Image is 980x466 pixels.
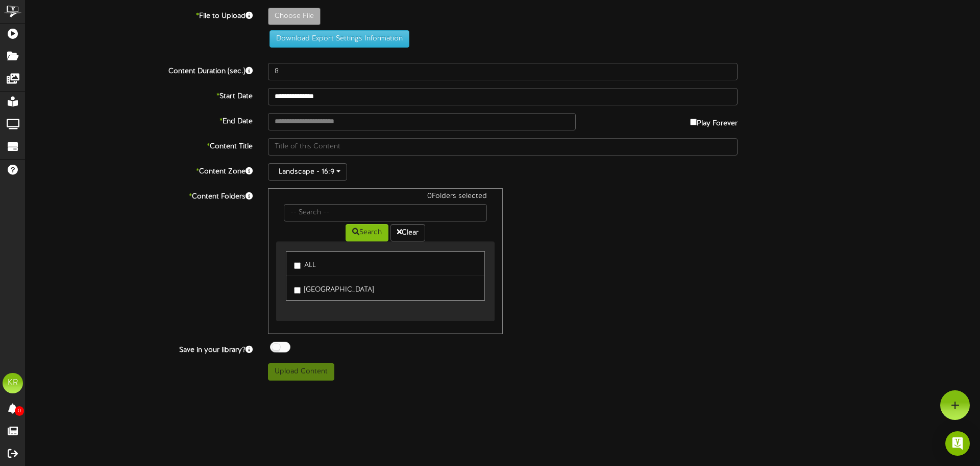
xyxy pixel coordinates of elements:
[18,163,260,177] label: Content Zone
[690,119,697,125] input: Play Forever
[690,113,738,129] label: Play Forever
[276,191,495,204] div: 0 Folders selected
[294,262,301,269] input: ALL
[346,224,388,241] button: Search
[264,35,409,42] a: Download Export Settings Information
[18,138,260,152] label: Content Title
[18,88,260,102] label: Start Date
[268,138,738,156] input: Title of this Content
[18,188,260,202] label: Content Folders
[18,63,260,77] label: Content Duration (sec.)
[269,30,409,48] button: Download Export Settings Information
[284,204,487,221] input: -- Search --
[390,224,425,241] button: Clear
[945,431,970,456] div: Open Intercom Messenger
[268,363,334,381] button: Upload Content
[294,281,374,295] label: [GEOGRAPHIC_DATA]
[3,373,23,393] div: KR
[294,257,316,271] label: ALL
[294,287,301,294] input: [GEOGRAPHIC_DATA]
[18,113,260,127] label: End Date
[15,406,24,416] span: 0
[18,342,260,356] label: Save in your library?
[18,8,260,21] label: File to Upload
[268,163,347,181] button: Landscape - 16:9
